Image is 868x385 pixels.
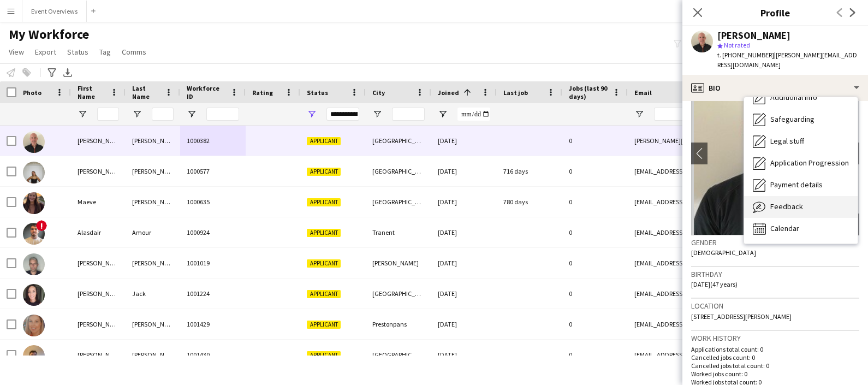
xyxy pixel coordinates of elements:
div: [DATE] [431,309,497,339]
h3: Gender [691,238,859,247]
input: First Name Filter Input [97,108,119,121]
div: [EMAIL_ADDRESS][PERSON_NAME][DOMAIN_NAME] [628,187,846,217]
div: Bio [682,75,868,101]
div: [PERSON_NAME] [71,340,126,370]
div: [PERSON_NAME] [71,126,126,156]
span: Feedback [770,202,803,211]
span: Applicant [307,290,341,298]
div: Prestonpans [366,309,431,339]
input: Email Filter Input [654,108,840,121]
button: Open Filter Menu [132,109,142,119]
span: ! [36,220,47,231]
span: Tag [99,47,111,57]
a: Export [31,45,61,59]
span: My Workforce [9,26,89,43]
span: Safeguarding [770,114,815,124]
span: | [PERSON_NAME][EMAIL_ADDRESS][DOMAIN_NAME] [717,51,857,69]
div: 0 [562,309,628,339]
div: 1000382 [180,126,246,156]
app-action-btn: Advanced filters [45,66,58,79]
div: Legal stuff [744,131,858,152]
div: [GEOGRAPHIC_DATA] [366,126,431,156]
a: View [4,45,28,59]
span: [STREET_ADDRESS][PERSON_NAME] [691,312,792,321]
div: 0 [562,126,628,156]
div: [EMAIL_ADDRESS][DOMAIN_NAME] [628,309,846,339]
input: Last Name Filter Input [152,108,174,121]
div: 1000635 [180,187,246,217]
input: Joined Filter Input [457,108,490,121]
div: 0 [562,217,628,247]
button: Open Filter Menu [372,109,382,119]
span: Payment details [770,180,823,189]
div: Jack [126,279,180,309]
span: Applicant [307,137,341,145]
span: Calendar [770,223,799,233]
span: Applicant [307,351,341,359]
p: Cancelled jobs total count: 0 [691,362,859,370]
div: Tranent [366,217,431,247]
div: 1001224 [180,279,246,309]
div: 1001429 [180,309,246,339]
div: [EMAIL_ADDRESS][DOMAIN_NAME] [628,248,846,278]
button: Open Filter Menu [78,109,87,119]
span: Applicant [307,321,341,329]
img: Stephen Reilly [23,131,45,153]
span: Jobs (last 90 days) [569,84,608,100]
div: [PERSON_NAME] [126,126,180,156]
button: Open Filter Menu [438,109,448,119]
span: Status [67,47,88,57]
div: [GEOGRAPHIC_DATA] [366,187,431,217]
div: 0 [562,340,628,370]
span: Not rated [724,41,750,49]
div: [EMAIL_ADDRESS][DOMAIN_NAME] [628,279,846,309]
span: Last job [503,88,528,97]
span: Status [307,88,328,97]
div: 716 days [497,156,562,186]
div: [DATE] [431,126,497,156]
div: [PERSON_NAME] [366,248,431,278]
div: [EMAIL_ADDRESS][DOMAIN_NAME] [628,156,846,186]
div: [PERSON_NAME] [126,309,180,339]
span: Email [634,88,652,97]
button: Open Filter Menu [307,109,317,119]
div: [DATE] [431,217,497,247]
div: [PERSON_NAME] [71,309,126,339]
img: Emma cowan [23,315,45,336]
div: 1000577 [180,156,246,186]
div: [PERSON_NAME] [126,156,180,186]
a: Status [63,45,93,59]
div: Maeve [71,187,126,217]
button: Open Filter Menu [634,109,644,119]
span: First Name [78,84,106,100]
span: t. [PHONE_NUMBER] [717,51,774,59]
div: Feedback [744,196,858,218]
div: Alasdair [71,217,126,247]
h3: Work history [691,333,859,343]
app-action-btn: Export XLSX [61,66,74,79]
span: Applicant [307,198,341,206]
span: [DATE] (47 years) [691,280,738,288]
img: Colin Tucker [23,253,45,275]
img: Matt Shaw [23,345,45,367]
span: Export [35,47,56,57]
span: Applicant [307,168,341,176]
h3: Location [691,301,859,311]
div: [GEOGRAPHIC_DATA] [366,156,431,186]
div: 1001430 [180,340,246,370]
div: [EMAIL_ADDRESS][DOMAIN_NAME] [628,340,846,370]
div: Payment details [744,174,858,196]
div: [DATE] [431,279,497,309]
div: [PERSON_NAME][EMAIL_ADDRESS][DOMAIN_NAME] [628,126,846,156]
span: Comms [122,47,146,57]
div: 0 [562,156,628,186]
span: Last Name [132,84,160,100]
p: Applications total count: 0 [691,345,859,353]
span: View [9,47,24,57]
div: Additional info [744,87,858,109]
p: Cancelled jobs count: 0 [691,353,859,362]
div: 0 [562,248,628,278]
span: City [372,88,385,97]
a: Comms [117,45,151,59]
div: [DATE] [431,187,497,217]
